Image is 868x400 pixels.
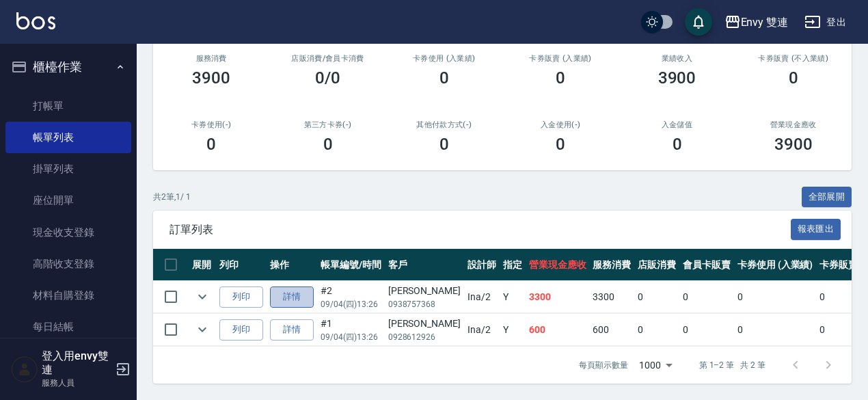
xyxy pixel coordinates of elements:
td: 0 [634,314,679,346]
td: Ina /2 [464,281,500,313]
h3: 3900 [192,68,230,88]
button: 列印 [219,319,263,341]
p: 0928612926 [388,331,461,343]
th: 店販消費 [634,249,679,281]
a: 詳情 [270,286,314,308]
button: Envy 雙連 [719,8,794,36]
div: Envy 雙連 [741,14,789,31]
td: 600 [589,314,634,346]
th: 營業現金應收 [526,249,590,281]
th: 客戶 [385,249,464,281]
td: 0 [734,281,817,313]
p: 每頁顯示數量 [579,359,628,371]
td: #1 [317,314,385,346]
img: Logo [16,12,55,29]
th: 指定 [500,249,526,281]
a: 每日結帳 [5,311,131,343]
h3: 0 [439,135,449,154]
h3: 0/0 [315,68,340,88]
a: 帳單列表 [5,122,131,153]
button: 全部展開 [802,187,852,208]
span: 訂單列表 [169,223,791,237]
th: 帳單編號/時間 [317,249,385,281]
h3: 3900 [658,68,696,88]
th: 操作 [267,249,317,281]
button: 列印 [219,286,263,308]
h2: 其他付款方式(-) [403,120,486,129]
div: [PERSON_NAME] [388,284,461,298]
td: 0 [734,314,817,346]
th: 列印 [216,249,267,281]
button: 櫃檯作業 [5,49,131,85]
button: save [685,8,712,36]
td: 3300 [589,281,634,313]
p: 第 1–2 筆 共 2 筆 [699,359,765,371]
p: 09/04 (四) 13:26 [321,298,381,310]
h3: 3900 [774,135,813,154]
a: 高階收支登錄 [5,248,131,280]
h2: 卡券販賣 (入業績) [519,54,602,63]
a: 材料自購登錄 [5,280,131,311]
h2: 營業現金應收 [752,120,835,129]
h2: 卡券販賣 (不入業績) [752,54,835,63]
h2: 卡券使用 (入業績) [403,54,486,63]
h2: 業績收入 [635,54,718,63]
th: 展開 [189,249,216,281]
h3: 0 [789,68,798,88]
h2: 入金使用(-) [519,120,602,129]
a: 打帳單 [5,90,131,122]
th: 設計師 [464,249,500,281]
h3: 0 [323,135,333,154]
h2: 第三方卡券(-) [286,120,369,129]
td: 3300 [526,281,590,313]
td: 600 [526,314,590,346]
h3: 0 [206,135,216,154]
td: 0 [679,314,734,346]
th: 會員卡販賣 [679,249,734,281]
div: 1000 [634,347,677,384]
button: 登出 [799,10,852,35]
th: 服務消費 [589,249,634,281]
a: 掛單列表 [5,153,131,185]
p: 0938757368 [388,298,461,310]
td: #2 [317,281,385,313]
td: Y [500,281,526,313]
div: [PERSON_NAME] [388,317,461,331]
td: Y [500,314,526,346]
h3: 0 [673,135,682,154]
td: Ina /2 [464,314,500,346]
img: Person [11,356,38,383]
h5: 登入用envy雙連 [42,349,111,377]
a: 現金收支登錄 [5,217,131,248]
h2: 入金儲值 [635,120,718,129]
button: expand row [192,286,213,307]
button: expand row [192,319,213,340]
button: 報表匯出 [791,219,841,240]
a: 報表匯出 [791,222,841,235]
h3: 服務消費 [169,54,253,63]
h3: 0 [556,135,565,154]
h2: 店販消費 /會員卡消費 [286,54,369,63]
a: 座位開單 [5,185,131,216]
th: 卡券使用 (入業績) [734,249,817,281]
h2: 卡券使用(-) [169,120,253,129]
td: 0 [634,281,679,313]
td: 0 [679,281,734,313]
h3: 0 [556,68,565,88]
p: 服務人員 [42,377,111,389]
p: 共 2 筆, 1 / 1 [153,191,191,203]
a: 詳情 [270,319,314,341]
h3: 0 [439,68,449,88]
p: 09/04 (四) 13:26 [321,331,381,343]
